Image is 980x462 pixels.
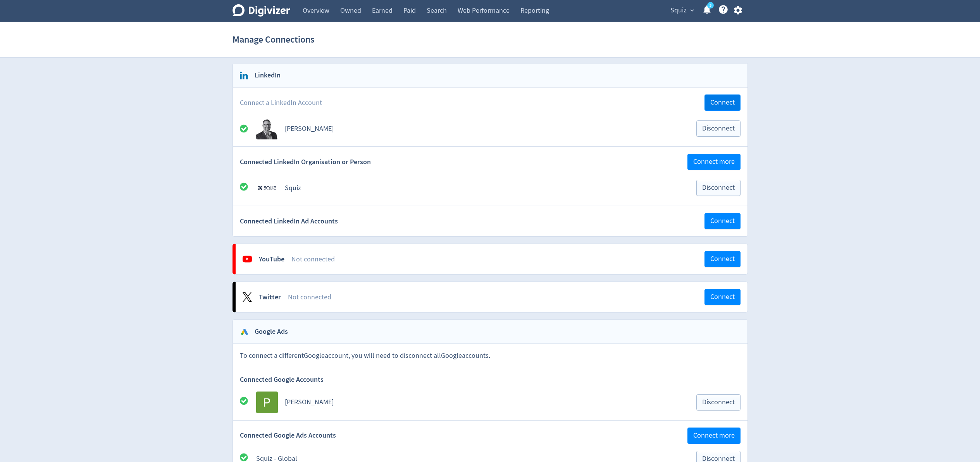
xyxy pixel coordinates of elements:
a: [PERSON_NAME] [285,398,334,407]
button: Connect more [687,154,741,170]
span: Connected LinkedIn Organisation or Person [240,157,371,167]
h2: LinkedIn [249,70,281,80]
a: YouTubeNot connectedConnect [236,244,747,274]
button: Disconnect [696,120,741,137]
div: All good [240,182,256,194]
span: Disconnect [702,399,735,406]
button: Connect [704,251,741,267]
span: Connect a LinkedIn Account [240,98,322,108]
img: Avatar for Squiz [256,177,278,199]
span: Disconnect [702,125,735,132]
span: Squiz [670,4,687,17]
span: expand_more [689,7,696,14]
span: Connect [710,218,735,225]
a: TwitterNot connectedConnect [236,282,747,312]
div: To connect a different Google account, you will need to disconnect all Google accounts. [233,344,747,368]
button: Disconnect [696,180,741,196]
div: Not connected [288,292,704,302]
button: Squiz [668,4,696,17]
text: 5 [709,3,711,8]
h1: Manage Connections [233,27,314,52]
span: Connected LinkedIn Ad Accounts [240,216,338,226]
span: Connected Google Accounts [240,375,324,385]
span: Connect [710,99,735,106]
div: All good [240,396,256,408]
div: YouTube [259,254,284,264]
span: Connected Google Ads Accounts [240,431,336,440]
span: Connect [710,256,735,263]
button: Connect [704,94,741,111]
button: Connect [704,289,741,305]
span: Connect [710,294,735,301]
h2: Google Ads [249,327,288,337]
img: account profile [256,118,278,139]
button: Connect more [687,428,741,444]
img: Avatar for Peter Schuppe [256,392,278,413]
button: Disconnect [696,394,741,410]
span: Connect more [693,158,735,165]
div: Twitter [259,292,281,302]
a: [PERSON_NAME] [285,124,334,133]
span: Disconnect [702,184,735,191]
button: Connect [704,213,741,229]
a: 5 [707,2,714,9]
span: Connect more [693,432,735,439]
div: Not connected [291,254,704,264]
a: Squiz [285,184,301,192]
